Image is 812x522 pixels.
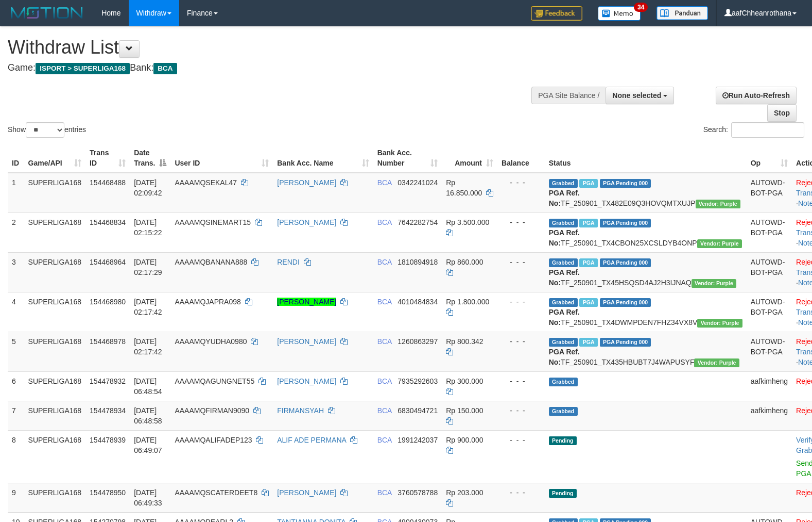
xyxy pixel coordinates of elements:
[549,219,578,227] span: Grabbed
[747,213,792,252] td: AUTOWD-BOT-PGA
[747,401,792,430] td: aafkimheng
[694,358,739,367] span: Vendor URL: https://trx4.1velocity.biz
[692,279,736,288] span: Vendor URL: https://trx4.1velocity.biz
[24,143,86,173] th: Game/API: activate to sort column ascending
[36,63,130,74] span: ISPORT > SUPERLIGA168
[377,377,392,385] span: BCA
[579,338,597,347] span: Marked by aafchoeunmanni
[549,179,578,188] span: Grabbed
[24,252,86,292] td: SUPERLIGA168
[8,252,24,292] td: 3
[502,376,541,386] div: - - -
[446,218,489,226] span: Rp 3.500.000
[373,143,442,173] th: Bank Acc. Number: activate to sort column ascending
[175,258,247,266] span: AAAAMQBANANA888
[134,337,162,356] span: [DATE] 02:17:42
[502,336,541,347] div: - - -
[502,297,541,307] div: - - -
[747,143,792,173] th: Op: activate to sort column ascending
[549,298,578,307] span: Grabbed
[531,87,606,104] div: PGA Site Balance /
[90,258,126,266] span: 154468964
[8,63,531,73] h4: Game: Bank:
[446,406,483,415] span: Rp 150.000
[175,377,254,385] span: AAAAMQAGUNGNET55
[579,258,597,267] span: Marked by aafchoeunmanni
[398,488,438,497] span: Copy 3760578788 to clipboard
[600,219,651,227] span: PGA Pending
[696,200,740,208] span: Vendor URL: https://trx4.1velocity.biz
[8,332,24,371] td: 5
[90,298,126,306] span: 154468980
[175,218,251,226] span: AAAAMQSINEMART15
[549,189,580,207] b: PGA Ref. No:
[24,371,86,401] td: SUPERLIGA168
[502,217,541,227] div: - - -
[8,122,86,138] label: Show entries
[398,298,438,306] span: Copy 4010484834 to clipboard
[497,143,545,173] th: Balance
[600,258,651,267] span: PGA Pending
[8,5,86,21] img: MOTION_logo.png
[579,179,597,188] span: Marked by aafnonsreyleab
[24,213,86,252] td: SUPERLIGA168
[90,377,126,385] span: 154478932
[377,218,392,226] span: BCA
[502,177,541,188] div: - - -
[549,407,578,416] span: Grabbed
[134,406,162,425] span: [DATE] 06:48:58
[175,298,240,306] span: AAAAMQJAPRA098
[277,218,336,226] a: [PERSON_NAME]
[398,178,438,187] span: Copy 0342241024 to clipboard
[26,122,64,138] select: Showentries
[545,173,747,213] td: TF_250901_TX482E09Q3HOVQMTXUJP
[502,405,541,416] div: - - -
[716,87,797,104] a: Run Auto-Refresh
[134,218,162,237] span: [DATE] 02:15:22
[446,488,483,497] span: Rp 203.000
[134,298,162,316] span: [DATE] 02:17:42
[634,3,648,12] span: 34
[446,436,483,444] span: Rp 900.000
[85,143,130,173] th: Trans ID: activate to sort column ascending
[549,338,578,347] span: Grabbed
[90,337,126,346] span: 154468978
[398,218,438,226] span: Copy 7642282754 to clipboard
[731,122,804,138] input: Search:
[175,337,247,346] span: AAAAMQYUDHA0980
[767,104,797,122] a: Stop
[170,143,273,173] th: User ID: activate to sort column ascending
[8,430,24,483] td: 8
[377,488,392,497] span: BCA
[277,298,336,306] a: [PERSON_NAME]
[130,143,170,173] th: Date Trans.: activate to sort column descending
[549,378,578,386] span: Grabbed
[398,337,438,346] span: Copy 1260863297 to clipboard
[8,292,24,332] td: 4
[579,219,597,227] span: Marked by aafnonsreyleab
[175,488,257,497] span: AAAAMQSCATERDEET8
[24,430,86,483] td: SUPERLIGA168
[24,173,86,213] td: SUPERLIGA168
[502,257,541,267] div: - - -
[545,213,747,252] td: TF_250901_TX4CBON25XCSLDYB4ONP
[134,488,162,507] span: [DATE] 06:49:33
[747,371,792,401] td: aafkimheng
[377,178,392,187] span: BCA
[8,371,24,401] td: 6
[697,239,742,248] span: Vendor URL: https://trx4.1velocity.biz
[545,252,747,292] td: TF_250901_TX45HSQSD4AJ2H3IJNAQ
[90,178,126,187] span: 154468488
[600,298,651,307] span: PGA Pending
[134,377,162,396] span: [DATE] 06:48:54
[656,6,708,20] img: panduan.png
[277,436,346,444] a: ALIF ADE PERMANA
[134,178,162,197] span: [DATE] 02:09:42
[600,338,651,347] span: PGA Pending
[502,435,541,445] div: - - -
[579,298,597,307] span: Marked by aafchoeunmanni
[134,258,162,276] span: [DATE] 02:17:29
[545,143,747,173] th: Status
[8,173,24,213] td: 1
[446,258,483,266] span: Rp 860.000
